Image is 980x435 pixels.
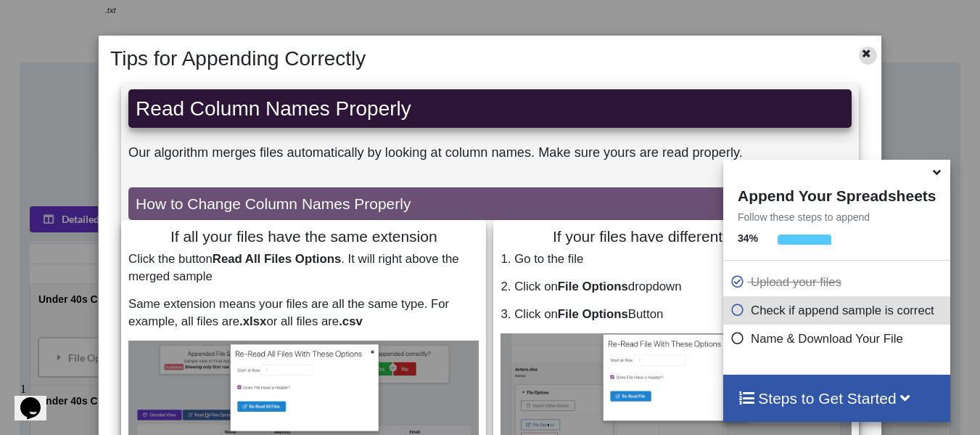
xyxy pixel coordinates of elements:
p: Our algorithm merges files automatically by looking at column names. Make sure yours are read pro... [128,143,852,162]
h4: Steps to Get Started [738,389,936,407]
p: Upload your files [730,273,947,291]
p: 3. Click on Button [501,306,851,323]
p: Same extension means your files are all the same type. For example, all files are or all files are [128,296,479,330]
h4: How to Change Column Names Properly [136,195,844,213]
p: Follow these steps to append [723,210,950,224]
b: File Options [558,280,628,293]
h4: If all your files have the same extension [128,227,479,245]
iframe: chat widget [15,377,61,420]
h4: If your files have different extensions [501,227,851,245]
p: 2. Click on dropdown [501,278,851,296]
b: Read All Files Options [213,252,341,266]
b: .xlsx [239,314,266,328]
p: 1. Go to the file [501,251,851,268]
b: File Options [558,307,628,321]
p: Name & Download Your File [730,330,947,348]
p: Check if append sample is correct [730,301,947,320]
b: .csv [339,314,363,328]
h2: Tips for Appending Correctly [103,46,812,71]
p: Click the button . It will right above the merged sample [128,251,479,285]
h2: Read Column Names Properly [136,97,844,121]
b: 34 % [738,232,758,244]
h4: Append Your Spreadsheets [723,183,950,205]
